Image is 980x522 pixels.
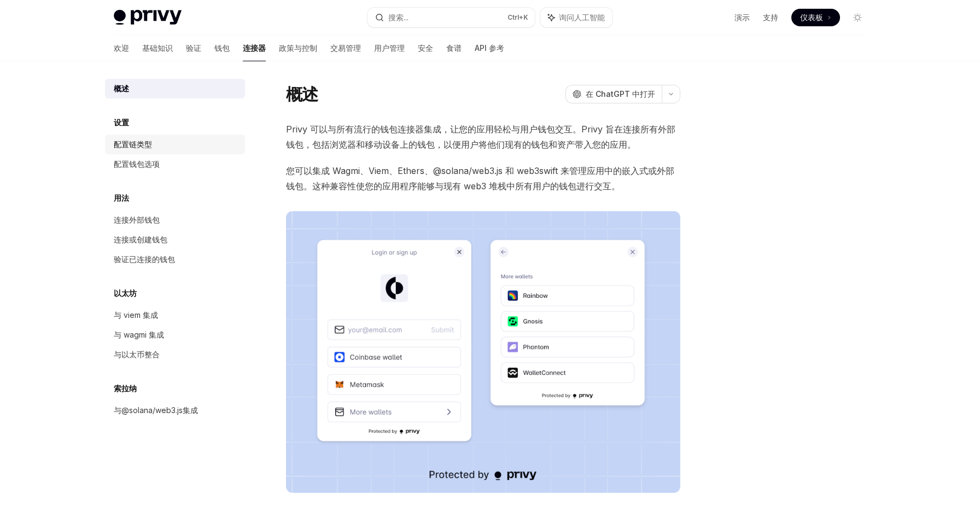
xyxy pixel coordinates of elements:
font: 询问人工智能 [559,13,605,22]
a: 钱包 [214,35,230,61]
font: 概述 [286,84,318,104]
font: 仪表板 [800,13,823,22]
font: 钱包 [214,43,230,53]
a: 与 wagmi 集成 [105,325,245,345]
font: 食谱 [446,43,462,53]
button: 搜索...Ctrl+K [367,8,535,27]
font: 支持 [763,13,778,22]
font: 基础知识 [142,43,173,53]
button: 切换暗模式 [849,9,866,26]
a: 配置链类型 [105,135,245,154]
img: 灯光标志 [114,10,182,25]
font: 以太坊 [114,288,137,298]
font: 配置钱包选项 [114,159,160,169]
font: 连接器 [243,43,266,53]
font: 设置 [114,118,129,127]
font: Privy 可以与所有流行的钱包连接器集成，让您的应用轻松与用户钱包交互。Privy 旨在连接所有外部钱包，包括浏览器和移动设备上的钱包，以便用户将他们现有的钱包和资产带入您的应用。 [286,124,675,150]
font: Ctrl [507,13,519,21]
img: 连接器3 [286,211,680,493]
font: 索拉纳 [114,384,137,393]
a: 验证已连接的钱包 [105,250,245,269]
font: 用法 [114,193,129,202]
button: 在 ChatGPT 中打开 [565,85,662,103]
font: +K [519,13,528,21]
a: 概述 [105,79,245,98]
font: 安全 [418,43,433,53]
a: 与 viem 集成 [105,305,245,325]
a: 食谱 [446,35,462,61]
font: API 参考 [475,43,504,53]
a: 连接器 [243,35,266,61]
font: 您可以集成 Wagmi、Viem、Ethers、@solana/web3.js 和 web3swift 来管理应用中的嵌入式或外部钱包。这种兼容性使您的应用程序能够与现有 web3 堆栈中所有用... [286,165,674,192]
font: 与以太币整合 [114,350,160,359]
a: 验证 [186,35,201,61]
font: 与 wagmi 集成 [114,330,164,339]
a: 欢迎 [114,35,129,61]
font: 概述 [114,84,129,93]
a: 与以太币整合 [105,345,245,364]
font: 配置链类型 [114,140,152,149]
font: 政策与控制 [279,43,317,53]
a: 仪表板 [791,9,840,26]
font: 与@solana/web3.js集成 [114,405,198,415]
font: 交易管理 [330,43,361,53]
a: 基础知识 [142,35,173,61]
a: 政策与控制 [279,35,317,61]
font: 连接外部钱包 [114,215,160,224]
font: 在 ChatGPT 中打开 [586,89,655,98]
a: 与@solana/web3.js集成 [105,401,245,420]
a: 演示 [734,12,750,23]
font: 与 viem 集成 [114,310,158,320]
a: 支持 [763,12,778,23]
font: 连接或创建钱包 [114,235,167,244]
a: 连接外部钱包 [105,210,245,230]
font: 验证 [186,43,201,53]
button: 询问人工智能 [540,8,612,27]
a: 连接或创建钱包 [105,230,245,250]
a: 安全 [418,35,433,61]
font: 演示 [734,13,750,22]
a: 用户管理 [374,35,405,61]
a: 配置钱包选项 [105,154,245,174]
a: 交易管理 [330,35,361,61]
a: API 参考 [475,35,504,61]
font: 搜索... [388,13,409,22]
font: 欢迎 [114,43,129,53]
font: 验证已连接的钱包 [114,254,175,264]
font: 用户管理 [374,43,405,53]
